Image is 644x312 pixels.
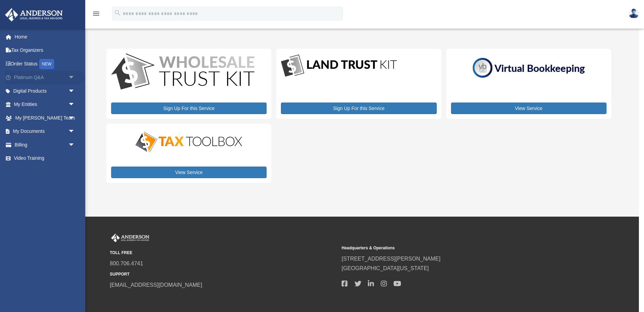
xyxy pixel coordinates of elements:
a: menu [92,12,100,18]
img: WS-Trust-Kit-lgo-1.jpg [111,53,254,91]
a: [GEOGRAPHIC_DATA][US_STATE] [342,265,429,271]
small: SUPPORT [110,271,337,278]
a: View Service [111,167,267,178]
a: My Entitiesarrow_drop_down [5,98,85,111]
a: Tax Organizers [5,44,85,57]
span: arrow_drop_down [68,111,82,125]
a: 800.706.4741 [110,261,143,266]
i: search [114,9,121,17]
a: Digital Productsarrow_drop_down [5,84,82,98]
a: Sign Up For this Service [111,103,267,114]
a: View Service [451,103,606,114]
a: My Documentsarrow_drop_down [5,125,85,138]
span: arrow_drop_down [68,125,82,139]
i: menu [92,10,100,18]
small: TOLL FREE [110,249,337,256]
a: Sign Up For this Service [281,103,436,114]
a: Order StatusNEW [5,57,85,71]
span: arrow_drop_down [68,98,82,112]
a: [EMAIL_ADDRESS][DOMAIN_NAME] [110,282,202,288]
img: Anderson Advisors Platinum Portal [3,8,65,21]
span: arrow_drop_down [68,71,82,85]
a: My [PERSON_NAME] Teamarrow_drop_down [5,111,85,125]
a: Video Training [5,152,85,165]
a: [STREET_ADDRESS][PERSON_NAME] [342,256,440,262]
img: LandTrust_lgo-1.jpg [281,53,397,78]
a: Home [5,30,85,44]
img: User Pic [629,9,639,18]
span: arrow_drop_down [68,138,82,152]
span: arrow_drop_down [68,84,82,98]
a: Billingarrow_drop_down [5,138,85,152]
small: Headquarters & Operations [342,245,569,252]
img: Anderson Advisors Platinum Portal [110,234,151,243]
div: NEW [39,59,54,69]
a: Platinum Q&Aarrow_drop_down [5,71,85,84]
